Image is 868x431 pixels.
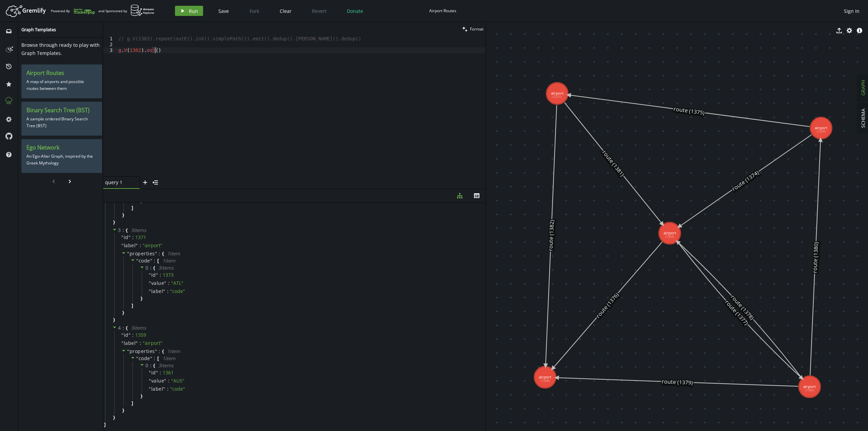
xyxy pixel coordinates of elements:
[151,280,164,286] span: value
[121,407,124,413] span: }
[167,288,169,294] span: :
[112,317,115,323] span: }
[150,363,152,369] span: :
[132,332,134,338] span: :
[149,272,151,278] span: "
[162,348,164,354] span: {
[817,130,826,134] tspan: (1359)
[171,280,183,286] span: " ATL "
[307,6,332,16] button: Revert
[163,272,174,278] div: 1373
[167,386,169,392] span: :
[112,219,115,225] span: }
[153,363,155,369] span: {
[170,386,185,392] span: " code "
[26,114,97,131] p: A sample ordered Binary Search Tree (BST)
[160,272,161,278] span: :
[127,348,130,354] span: "
[860,109,866,128] span: SCHEMA
[123,227,124,233] span: :
[149,377,151,384] span: "
[151,370,156,376] span: id
[539,374,551,379] tspan: airport
[164,280,166,286] span: "
[189,8,198,14] span: Run
[151,386,163,392] span: label
[158,265,174,271] span: 3 item s
[149,386,151,392] span: "
[145,362,149,369] span: 0
[131,205,133,211] span: ]
[121,310,124,316] span: }
[130,348,155,354] span: properties
[140,393,142,399] span: }
[151,288,163,294] span: label
[131,400,133,406] span: ]
[844,8,860,14] span: Sign In
[150,355,153,361] span: "
[162,355,175,361] span: 1 item
[140,340,141,346] span: :
[135,332,146,338] div: 1359
[815,125,827,130] tspan: airport
[163,288,165,294] span: "
[129,234,131,240] span: "
[167,348,180,354] span: 1 item
[342,6,368,16] button: Donate
[132,234,134,240] span: :
[665,235,674,239] tspan: (1362)
[121,340,124,346] span: "
[213,6,234,16] button: Save
[811,242,820,273] text: route (1380)
[131,325,146,331] span: 3 item s
[118,325,121,331] span: 4
[103,47,117,53] div: 3
[150,257,153,264] span: "
[26,107,97,114] h3: Binary Search Tree (BST)
[163,370,174,376] div: 1361
[171,377,184,384] span: " AUS "
[121,212,124,218] span: }
[149,369,151,376] span: "
[121,242,124,249] span: "
[429,8,456,13] div: Airport Routes
[140,242,141,249] span: :
[124,242,136,249] span: label
[124,340,136,346] span: label
[163,386,165,392] span: "
[250,8,259,14] span: Fork
[136,340,138,346] span: "
[149,288,151,294] span: "
[150,265,152,271] span: :
[139,355,150,361] span: code
[103,422,106,428] span: ]
[124,332,129,338] span: id
[131,302,133,309] span: ]
[124,234,129,240] span: id
[129,332,131,338] span: "
[218,8,229,14] span: Save
[21,26,56,33] span: Graph Templates
[470,26,484,32] span: Format
[130,250,155,257] span: properties
[121,332,124,338] span: "
[153,265,155,271] span: {
[118,227,121,233] span: 3
[145,265,149,271] span: 0
[143,242,162,249] span: " airport "
[158,362,174,369] span: 3 item s
[168,378,170,384] span: :
[135,234,146,240] div: 1371
[547,220,555,251] text: route (1382)
[143,340,162,346] span: " airport "
[540,379,549,383] tspan: (1368)
[662,378,693,386] text: route (1379)
[551,91,563,96] tspan: airport
[26,144,97,151] h3: Ego Network
[170,288,185,294] span: " code "
[168,280,170,286] span: :
[159,348,160,354] span: :
[159,251,160,257] span: :
[123,325,124,331] span: :
[275,6,297,16] button: Clear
